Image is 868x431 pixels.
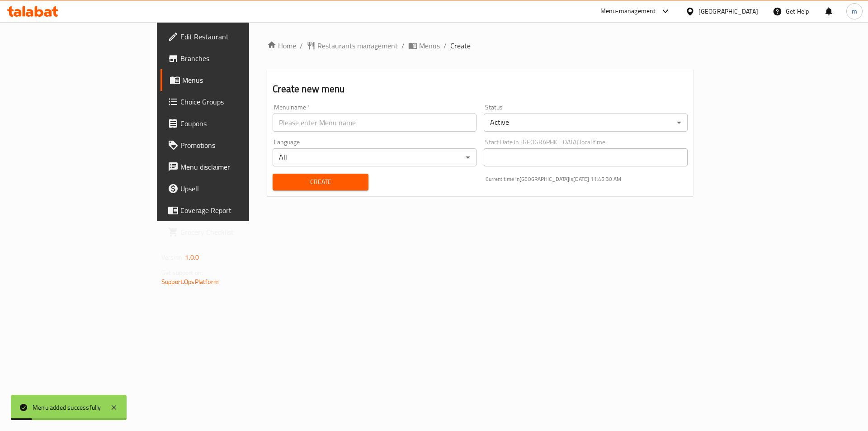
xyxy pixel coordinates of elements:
[852,6,857,16] span: m
[161,276,219,288] a: Support.OpsPlatform
[160,91,302,113] a: Choice Groups
[160,199,302,221] a: Coverage Report
[273,174,368,190] button: Create
[180,227,295,237] span: Grocery Checklist
[450,40,471,51] span: Create
[160,113,302,134] a: Coupons
[698,6,758,16] div: [GEOGRAPHIC_DATA]
[161,251,184,263] span: Version:
[443,40,447,51] li: /
[180,205,295,216] span: Coverage Report
[160,26,302,47] a: Edit Restaurant
[180,96,295,107] span: Choice Groups
[273,114,476,132] input: Please enter Menu name
[401,40,405,51] li: /
[307,40,398,51] a: Restaurants management
[180,53,295,64] span: Branches
[273,82,688,96] h2: Create new menu
[160,69,302,91] a: Menus
[180,31,295,42] span: Edit Restaurant
[408,40,440,51] a: Menus
[600,6,656,17] div: Menu-management
[180,183,295,194] span: Upsell
[160,134,302,156] a: Promotions
[280,176,361,188] span: Create
[317,40,398,51] span: Restaurants management
[180,140,295,151] span: Promotions
[486,175,688,183] p: Current time in [GEOGRAPHIC_DATA] is [DATE] 11:45:30 AM
[161,267,203,279] span: Get support on:
[160,221,302,243] a: Grocery Checklist
[180,118,295,129] span: Coupons
[180,161,295,172] span: Menu disclaimer
[273,148,476,166] div: All
[419,40,440,51] span: Menus
[160,178,302,199] a: Upsell
[267,40,693,51] nav: breadcrumb
[160,47,302,69] a: Branches
[484,114,688,132] div: Active
[33,403,101,412] div: Menu added successfully
[182,75,295,85] span: Menus
[160,156,302,178] a: Menu disclaimer
[185,251,199,263] span: 1.0.0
